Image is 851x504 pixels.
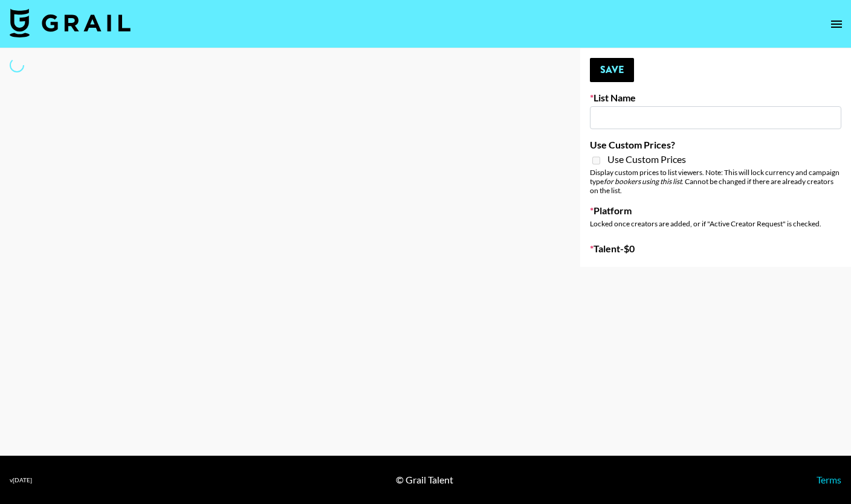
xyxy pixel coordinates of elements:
[590,168,841,195] div: Display custom prices to list viewers. Note: This will lock currency and campaign type . Cannot b...
[396,474,453,486] div: © Grail Talent
[607,153,686,165] span: Use Custom Prices
[824,12,849,36] button: open drawer
[10,476,32,484] div: v [DATE]
[817,474,841,485] a: Terms
[590,219,841,228] div: Locked once creators are added, or if "Active Creator Request" is checked.
[590,139,841,151] label: Use Custom Prices?
[590,205,841,217] label: Platform
[604,177,682,186] em: for bookers using this list
[590,58,634,82] button: Save
[590,243,841,255] label: Talent - $ 0
[590,92,841,104] label: List Name
[10,8,131,37] img: Grail Talent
